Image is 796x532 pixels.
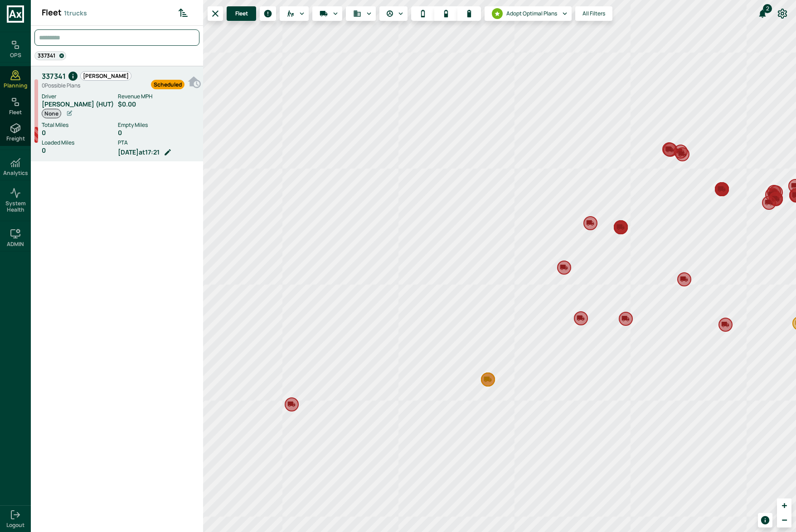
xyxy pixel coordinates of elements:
span: Logout [6,522,24,528]
label: Empty Miles [118,121,199,129]
span: Fleet [9,109,22,116]
button: Fleet Type [346,6,376,21]
span: None [42,109,61,118]
button: Preferences [773,5,791,23]
button: Run Plan Loads [312,6,342,21]
button: All Filters [575,6,612,21]
label: Loaded Miles [42,139,118,147]
h6: Analytics [3,170,28,176]
span: 0 [42,82,45,89]
button: high [457,6,481,21]
svg: Preferences [777,8,788,19]
div: 0 [42,129,118,136]
label: Revenue MPH [118,92,199,101]
div: 337341 [34,51,66,60]
div: Possible Plan s [42,82,131,89]
button: menu [227,6,256,21]
div: Fleet [42,7,172,18]
div: [PERSON_NAME] (HUT) [42,101,118,108]
span: − [781,514,787,525]
span: 337341 [42,71,66,82]
button: Adopt Optimal Plans [485,6,572,21]
div: 0 [42,147,118,154]
button: Sorted by: PTA Ascending [174,4,192,22]
span: System Health [2,200,29,213]
button: Carriers [280,6,309,21]
a: Zoom in [777,498,791,513]
div: utilization selecting [411,6,481,21]
span: 1 [64,9,67,17]
h6: OPS [10,52,21,58]
span: [DATE] at 17:21 [118,149,160,156]
span: [PERSON_NAME] [81,72,131,80]
span: Scheduled [151,80,184,89]
span: + [781,500,787,511]
button: Driver Status [379,6,408,21]
span: Adopt Optimal Plans [506,11,557,16]
a: Zoom out [777,513,791,527]
button: 2 [753,5,772,23]
button: No hometime scheduled [187,70,203,90]
button: medium [434,6,458,21]
label: Driver [42,92,118,101]
span: 337341 [35,52,58,60]
span: Planning [4,82,27,89]
span: Freight [6,135,25,142]
label: PTA [118,139,199,147]
button: low [411,6,435,21]
label: Total Miles [42,121,118,129]
span: 2 [763,4,772,13]
span: trucks [64,8,87,18]
h6: ADMIN [7,241,24,247]
div: 0 [118,129,199,136]
div: $0.00 [118,101,199,108]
